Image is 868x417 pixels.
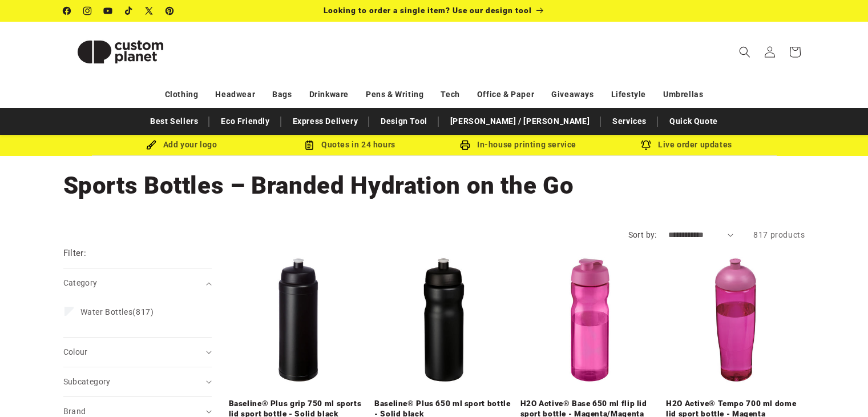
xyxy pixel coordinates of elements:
span: Water Bottles [80,307,133,316]
img: Custom Planet [63,26,177,78]
a: Lifestyle [611,85,646,105]
a: Office & Paper [477,85,534,105]
div: Quotes in 24 hours [266,138,434,152]
a: Express Delivery [287,111,364,131]
img: In-house printing [460,140,470,150]
a: Quick Quote [664,111,724,131]
summary: Subcategory (0 selected) [63,367,212,396]
span: 817 products [753,230,805,239]
div: Live order updates [603,138,771,152]
a: Umbrellas [663,85,703,105]
a: Giveaways [551,85,594,105]
img: Brush Icon [146,140,156,150]
iframe: Chat Widget [811,362,868,417]
a: Pens & Writing [366,85,423,105]
span: Looking to order a single item? Use our design tool [324,6,532,15]
a: Headwear [215,85,255,105]
img: Order Updates Icon [304,140,314,150]
summary: Colour (0 selected) [63,338,212,367]
label: Sort by: [628,230,657,239]
span: (817) [80,307,154,317]
a: Drinkware [309,85,349,105]
a: [PERSON_NAME] / [PERSON_NAME] [445,111,595,131]
div: In-house printing service [434,138,603,152]
span: Category [63,278,98,287]
a: Services [607,111,652,131]
span: Brand [63,407,86,416]
summary: Category (0 selected) [63,268,212,298]
h2: Filter: [63,247,87,260]
a: Clothing [165,85,199,105]
h1: Sports Bottles – Branded Hydration on the Go [63,170,805,201]
a: Custom Planet [59,22,181,82]
span: Subcategory [63,377,111,386]
summary: Search [732,39,757,65]
div: Add your logo [98,138,266,152]
span: Colour [63,347,88,356]
a: Bags [272,85,292,105]
a: Eco Friendly [215,111,275,131]
a: Design Tool [375,111,433,131]
a: Tech [441,85,459,105]
img: Order updates [641,140,651,150]
a: Best Sellers [144,111,204,131]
